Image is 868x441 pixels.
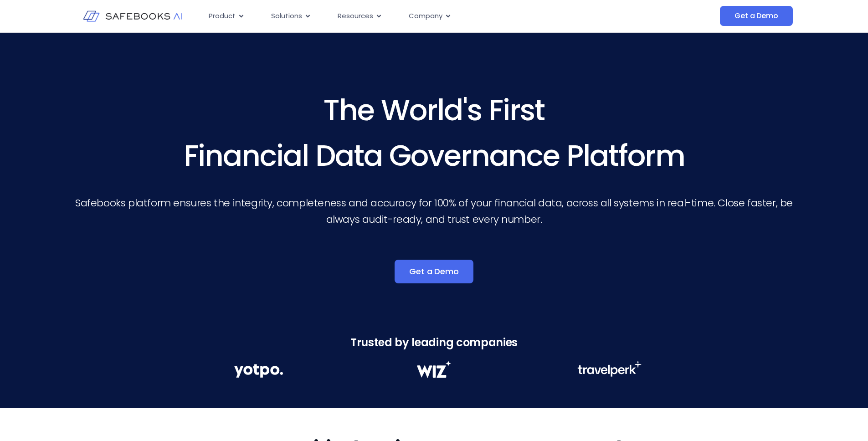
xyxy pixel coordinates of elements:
a: Get a Demo [720,6,792,26]
nav: Menu [201,7,629,25]
span: Resources [338,11,373,21]
span: Solutions [271,11,302,21]
span: Product [209,11,236,21]
img: Financial Data Governance 2 [412,361,455,378]
img: Financial Data Governance 1 [234,361,283,380]
div: Menu Toggle [201,7,629,25]
h3: The World's First Financial Data Governance Platform [73,87,795,179]
span: Get a Demo [409,267,458,276]
span: Get a Demo [734,11,778,21]
img: Financial Data Governance 3 [577,361,642,377]
span: Company [409,11,442,21]
a: Get a Demo [395,260,473,283]
p: Safebooks platform ensures the integrity, completeness and accuracy for 100% of your financial da... [73,195,795,228]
